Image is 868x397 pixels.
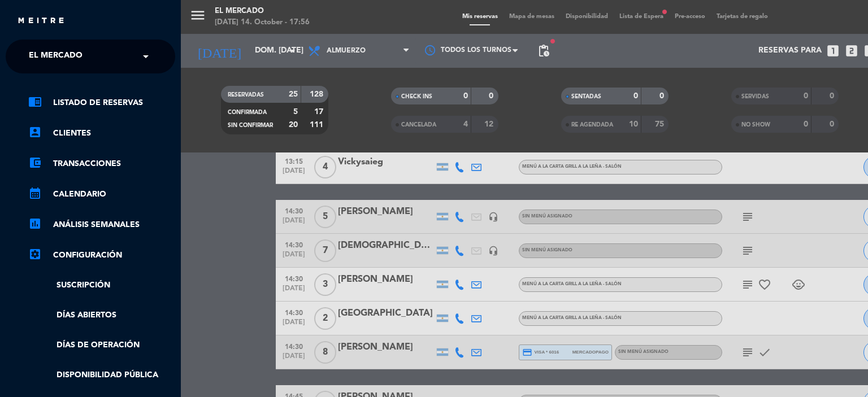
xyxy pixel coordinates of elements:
[28,126,175,140] a: account_boxClientes
[28,187,175,201] a: calendar_monthCalendario
[28,369,175,382] a: Disponibilidad pública
[28,156,42,169] i: account_balance_wallet
[28,339,175,352] a: Días de Operación
[28,309,175,322] a: Días abiertos
[28,218,175,232] a: assessmentANÁLISIS SEMANALES
[28,248,175,262] a: Configuración
[28,157,175,171] a: account_balance_walletTransacciones
[28,247,42,261] i: settings_applications
[28,186,42,200] i: calendar_month
[28,279,175,292] a: Suscripción
[28,95,42,108] i: chrome_reader_mode
[28,96,175,110] a: chrome_reader_modeListado de Reservas
[29,45,83,68] span: El Mercado
[28,125,42,139] i: account_box
[17,17,65,25] img: MEITRE
[28,217,42,230] i: assessment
